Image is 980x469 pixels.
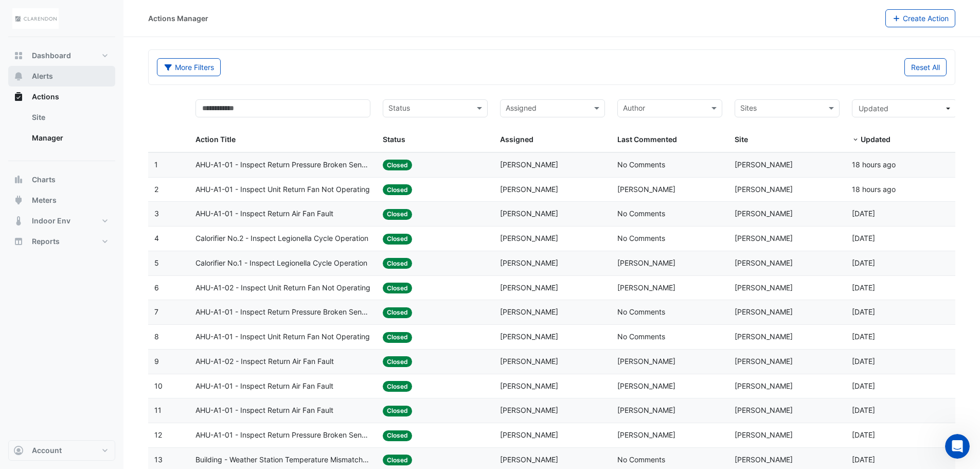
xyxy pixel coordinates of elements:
span: [PERSON_NAME] [735,332,793,341]
span: [PERSON_NAME] [500,381,558,390]
span: Site [735,135,748,144]
app-icon: Indoor Env [13,216,24,226]
span: Closed [383,209,412,220]
app-icon: Dashboard [13,50,24,61]
span: Assigned [500,135,533,144]
span: Calorifier No.1 - Inspect Legionella Cycle Operation [195,257,367,269]
span: [PERSON_NAME] [500,332,558,341]
span: [PERSON_NAME] [617,381,675,390]
span: 1 [154,160,158,169]
span: 4 [154,234,159,242]
span: AHU-A1-01 - Inspect Unit Return Fan Not Operating [195,331,370,343]
span: [PERSON_NAME] [735,258,793,267]
span: [PERSON_NAME] [617,283,675,292]
span: Indoor Env [32,216,70,226]
span: 2025-07-16T09:04:52.750 [852,234,875,242]
span: AHU-A1-01 - Inspect Return Pressure Broken Sensor [195,429,371,441]
span: [PERSON_NAME] [735,160,793,169]
button: Reset All [904,58,947,76]
span: 2 [154,185,158,194]
span: [PERSON_NAME] [500,258,558,267]
span: Closed [383,381,412,392]
span: 2025-08-12T16:04:10.907 [852,185,896,194]
button: Updated [852,99,957,117]
span: [PERSON_NAME] [735,234,793,242]
app-icon: Alerts [13,71,24,81]
span: [PERSON_NAME] [735,430,793,439]
span: [PERSON_NAME] [500,430,558,439]
span: [PERSON_NAME] [617,258,675,267]
span: 8 [154,332,159,341]
button: Charts [8,169,115,190]
span: [PERSON_NAME] [500,185,558,194]
span: [PERSON_NAME] [735,283,793,292]
button: Create Action [885,9,956,27]
span: [PERSON_NAME] [735,381,793,390]
span: Closed [383,332,412,343]
iframe: Intercom live chat [945,434,970,459]
div: Actions [8,107,115,152]
span: [PERSON_NAME] [500,234,558,242]
span: Updated [861,135,890,144]
span: Charts [32,175,56,185]
span: 13 [154,455,163,464]
button: Meters [8,190,115,211]
a: Manager [24,128,115,148]
span: No Comments [617,455,665,464]
span: [PERSON_NAME] [735,406,793,414]
button: Alerts [8,66,115,86]
span: No Comments [617,307,665,316]
span: [PERSON_NAME] [735,455,793,464]
span: 11 [154,406,162,414]
span: [PERSON_NAME] [735,307,793,316]
span: [PERSON_NAME] [617,357,675,366]
span: AHU-A1-01 - Inspect Return Air Fan Fault [195,380,333,392]
span: Closed [383,160,412,170]
span: 3 [154,209,159,218]
span: AHU-A1-01 - Inspect Return Pressure Broken Sensor [195,306,371,318]
app-icon: Actions [13,92,24,102]
app-icon: Charts [13,175,24,185]
span: Calorifier No.2 - Inspect Legionella Cycle Operation [195,233,368,245]
span: 2025-08-12T16:04:51.000 [852,160,896,169]
span: [PERSON_NAME] [617,185,675,194]
span: 2025-08-12T09:01:19.335 [852,209,875,218]
span: AHU-A1-01 - Inspect Return Air Fan Fault [195,208,333,220]
span: Closed [383,184,412,195]
span: 5 [154,258,159,267]
span: 2025-07-03T11:00:23.642 [852,455,875,464]
span: No Comments [617,160,665,169]
app-icon: Reports [13,236,24,247]
span: [PERSON_NAME] [500,283,558,292]
span: Closed [383,283,412,293]
span: Closed [383,307,412,318]
span: Account [32,445,62,456]
button: Actions [8,86,115,107]
div: Actions Manager [148,13,208,24]
span: Closed [383,406,412,416]
span: Updated [859,104,888,113]
span: 2025-07-14T08:09:54.140 [852,307,875,316]
span: 9 [154,357,159,366]
button: Account [8,440,115,461]
span: Alerts [32,71,53,81]
span: 2025-07-16T09:01:57.899 [852,283,875,292]
span: AHU-A1-01 - Inspect Unit Return Fan Not Operating [195,184,370,196]
span: 2025-07-09T09:23:46.887 [852,430,875,439]
span: 2025-07-16T09:03:12.680 [852,258,875,267]
span: AHU-A1-02 - Inspect Unit Return Fan Not Operating [195,282,370,294]
span: [PERSON_NAME] [500,307,558,316]
span: Closed [383,455,412,465]
span: [PERSON_NAME] [735,185,793,194]
button: Indoor Env [8,211,115,231]
span: AHU-A1-01 - Inspect Return Air Fan Fault [195,405,333,416]
span: 10 [154,381,163,390]
span: Actions [32,92,59,102]
a: Site [24,107,115,128]
span: Dashboard [32,50,71,61]
span: Building - Weather Station Temperature Mismatch - Considering AHU OAT [195,454,371,466]
span: 6 [154,283,159,292]
span: [PERSON_NAME] [735,357,793,366]
span: Closed [383,430,412,441]
span: AHU-A1-02 - Inspect Return Air Fan Fault [195,356,334,368]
